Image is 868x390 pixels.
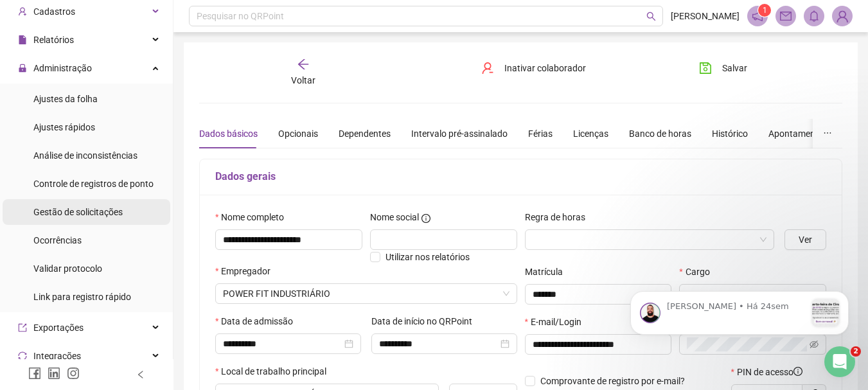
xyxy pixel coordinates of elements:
label: Data de admissão [215,314,301,328]
div: Férias [528,127,553,141]
span: facebook [28,367,41,380]
label: Empregador [215,264,279,278]
div: Banco de horas [629,127,691,141]
span: Ajustes da folha [33,94,98,104]
label: Regra de horas [525,210,594,224]
label: Nome completo [215,210,292,224]
iframe: Intercom notifications mensagem [611,265,868,355]
span: 1 [763,6,767,15]
span: Comprovante de registro por e-mail? [540,376,685,386]
span: file [18,35,27,44]
span: Link para registro rápido [33,292,131,302]
div: Apontamentos [768,127,828,141]
span: Ver [799,233,812,247]
button: ellipsis [813,119,842,148]
button: Inativar colaborador [472,58,596,78]
label: Data de início no QRPoint [371,314,481,328]
span: notification [752,10,763,22]
span: Administração [33,63,92,73]
button: Salvar [689,58,757,78]
span: Salvar [722,61,747,75]
span: Nome social [370,210,419,224]
div: Histórico [712,127,748,141]
span: 2 [851,346,861,357]
span: user-add [18,7,27,16]
span: Exportações [33,323,84,333]
span: bell [808,10,820,22]
span: Controle de registros de ponto [33,179,154,189]
div: Licenças [573,127,608,141]
h5: Dados gerais [215,169,826,184]
span: Integrações [33,351,81,361]
span: left [136,370,145,379]
sup: 1 [758,4,771,17]
span: info-circle [421,214,430,223]
span: PWR FITNESS COMERCIO E SERVIÇOS LTDA [223,284,509,303]
span: info-circle [793,367,802,376]
span: Inativar colaborador [504,61,586,75]
span: export [18,323,27,332]
label: Local de trabalho principal [215,364,335,378]
span: Análise de inconsistências [33,150,137,161]
span: mail [780,10,792,22]
span: Ajustes rápidos [33,122,95,132]
span: linkedin [48,367,60,380]
span: arrow-left [297,58,310,71]
span: Utilizar nos relatórios [385,252,470,262]
button: Ver [784,229,826,250]
label: Matrícula [525,265,571,279]
div: Opcionais [278,127,318,141]
iframe: Intercom live chat [824,346,855,377]
span: Gestão de solicitações [33,207,123,217]
span: save [699,62,712,75]
div: Intervalo pré-assinalado [411,127,508,141]
img: 87589 [833,6,852,26]
span: sync [18,351,27,360]
span: instagram [67,367,80,380]
span: Validar protocolo [33,263,102,274]
span: PIN de acesso [737,365,802,379]
span: user-delete [481,62,494,75]
div: Dados básicos [199,127,258,141]
span: Ocorrências [33,235,82,245]
span: lock [18,64,27,73]
label: Cargo [679,265,718,279]
label: E-mail/Login [525,315,590,329]
span: Relatórios [33,35,74,45]
div: Dependentes [339,127,391,141]
span: search [646,12,656,21]
span: [PERSON_NAME] [671,9,740,23]
span: Voltar [291,75,315,85]
span: ellipsis [823,129,832,137]
span: Cadastros [33,6,75,17]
